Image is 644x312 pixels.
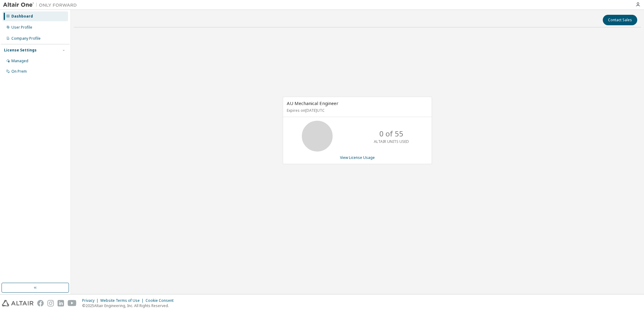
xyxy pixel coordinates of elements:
[603,15,637,25] button: Contact Sales
[58,300,64,306] img: linkedin.svg
[47,300,54,306] img: instagram.svg
[11,36,41,41] div: Company Profile
[379,128,403,139] p: 0 of 55
[11,25,32,30] div: User Profile
[11,14,33,19] div: Dashboard
[287,100,338,106] span: AU Mechanical Engineer
[3,2,80,8] img: Altair One
[37,300,44,306] img: facebook.svg
[374,139,409,144] p: ALTAIR UNITS USED
[82,298,100,303] div: Privacy
[340,155,375,160] a: View License Usage
[82,303,177,308] p: © 2025 Altair Engineering, Inc. All Rights Reserved.
[287,108,426,113] p: Expires on [DATE] UTC
[11,59,28,63] div: Managed
[100,298,146,303] div: Website Terms of Use
[11,69,27,74] div: On Prem
[146,298,177,303] div: Cookie Consent
[68,300,77,306] img: youtube.svg
[4,48,37,53] div: License Settings
[2,300,34,306] img: altair_logo.svg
